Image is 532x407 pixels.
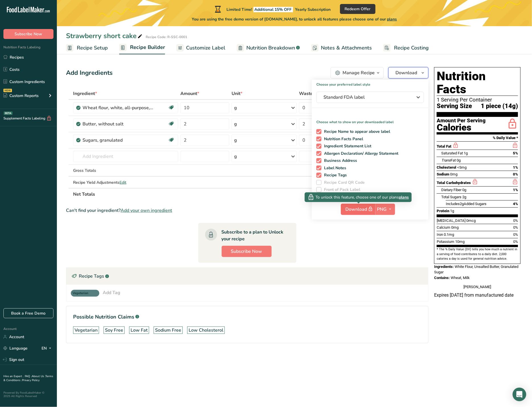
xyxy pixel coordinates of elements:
button: PNG [376,204,395,215]
span: Front of Pack Label [321,187,360,192]
section: * The % Daily Value (DV) tells you how much a nutrient in a serving of food contributes to a dail... [437,247,518,261]
span: Label Notes [321,166,347,171]
span: Nutrition Facts Panel [321,137,363,142]
p: Choose what to show on your downloaded label [312,115,428,125]
span: 1g [464,151,468,155]
span: Serving Size [437,103,472,110]
span: Unit [232,90,242,97]
div: Strawberry short cake [66,31,143,41]
div: Calories [437,123,486,132]
span: Sodium [437,172,449,176]
div: Limited Time! [214,6,331,13]
span: Download [395,69,417,76]
span: 0.1mg [444,232,454,237]
a: Language [3,343,28,353]
button: Subscribe Now [3,29,53,39]
span: 0% [513,172,518,176]
div: g [234,153,237,160]
span: 0mg [450,172,457,176]
div: Soy Free [105,327,123,334]
h1: Possible Nutrition Claims [73,313,421,321]
a: FAQ . [25,374,32,378]
span: 0% [513,232,518,237]
a: Recipe Builder [119,41,165,55]
div: 1 Serving Per Container [437,97,518,103]
span: Contains: [434,276,450,280]
button: Redeem Offer [340,4,376,14]
span: Recipe Name to appear above label [321,129,390,134]
span: 4% [513,202,518,206]
p: Expires [DATE] from manufactured date [434,292,521,299]
span: Fat [441,158,456,162]
span: Subscribe Now [231,248,262,255]
span: Total Fat [437,144,451,148]
span: Redeem Offer [345,6,371,12]
div: Recipe Tags [66,268,428,285]
i: Trans [441,158,451,162]
a: Nutrition Breakdown [237,42,300,54]
span: Standard FDA label [323,94,409,101]
span: Download [346,206,374,213]
div: Wheat flour, white, all-purpose, unenriched [83,104,154,111]
span: 0g [462,188,466,192]
div: [PERSON_NAME] [434,284,521,290]
span: Notes & Attachments [321,44,372,52]
span: 2g [460,202,464,206]
span: Total Sugars [441,195,461,199]
div: Recipe Code: R-SSC-0001 [146,34,187,40]
span: 1% [513,165,518,170]
span: Potassium [437,239,454,244]
div: Low Cholesterol [189,327,223,334]
span: [MEDICAL_DATA] [437,218,465,223]
span: Iron [437,232,443,237]
span: 1g [450,209,454,213]
span: Total Carbohydrates [437,181,471,185]
span: PNG [377,206,387,213]
span: 0% [513,225,518,230]
span: Edit [119,180,126,185]
div: Butter, without salt [83,121,154,127]
input: Add Ingredient [73,151,178,162]
div: Recipe Yield Adjustments [73,179,178,185]
span: Cholesterol [437,165,456,170]
div: Waste [299,90,320,97]
a: Book a Free Demo [3,308,53,318]
span: White Flour, Unsalted Butter, Granulated Sugar [434,265,518,274]
a: About Us . [32,374,45,378]
span: Ingredient Statement List [321,144,372,149]
span: Additional 15% OFF [253,7,293,12]
div: Can't find your ingredient? [66,207,428,214]
span: You are using the free demo version of [DOMAIN_NAME], to unlock all features please choose one of... [192,16,397,22]
span: Business Address [321,158,357,163]
span: Calcium [437,225,450,230]
div: EN [42,345,53,352]
span: Recipe Costing [394,44,429,52]
section: % Daily Value * [437,135,518,141]
span: Recipe Builder [130,44,165,51]
span: plans [387,16,397,22]
span: Allergen Declaration/ Allergy Statement [321,151,399,156]
div: Add Ingredients [66,68,113,78]
a: Notes & Attachments [311,42,372,54]
span: Includes Added Sugars [446,202,486,206]
span: Ingredients: [434,265,454,269]
span: 0% [513,239,518,244]
div: Subscribe to a plan to Unlock your recipe [222,229,285,242]
a: Hire an Expert . [3,374,24,378]
th: Net Totals [72,188,349,200]
div: Sodium Free [155,327,181,334]
div: Sugars, granulated [83,137,154,144]
span: 5% [513,151,518,155]
span: 0mg [451,225,459,230]
span: Recipe Card QR Code [321,180,365,185]
div: Vegetarian [75,327,98,334]
span: Wheat, Milk [451,276,470,280]
span: Ingredient [73,90,97,97]
span: Dietary Fiber [441,188,461,192]
span: 2g [462,195,466,199]
div: g [234,104,237,111]
span: To unlock this feature, choose one of our plans [316,194,399,200]
button: Subscribe Now [222,246,272,257]
div: NEW [3,89,12,92]
span: 0mcg [466,218,476,223]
